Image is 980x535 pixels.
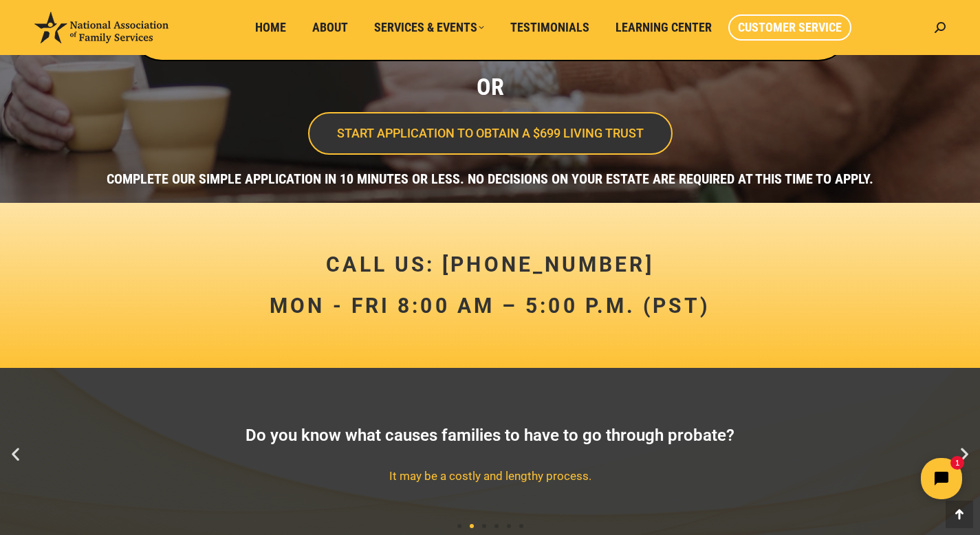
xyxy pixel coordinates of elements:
a: Testimonials [501,14,599,41]
div: Next slide [956,446,973,463]
span: Testimonials [510,20,589,35]
span: Go to slide 6 [519,524,523,528]
div: Previous slide [7,446,24,463]
h2: OR [7,75,973,98]
a: About [303,14,358,41]
div: It may be a costly and lengthy process. [246,468,734,485]
iframe: Tidio Chat [737,446,974,511]
img: National Association of Family Services [34,12,168,43]
a: START APPLICATION TO OBTAIN A $699 LIVING TRUST [308,112,673,155]
span: Go to slide 5 [507,524,511,528]
span: Go to slide 4 [494,524,499,528]
a: Call US: [PHONE_NUMBER]MON - FRI 8:00 AM – 5:00 p.m. (PST) [270,252,710,318]
div: Do you know what causes families to have to go through probate? [246,423,734,448]
span: START APPLICATION TO OBTAIN A $699 LIVING TRUST [337,127,644,140]
span: Learning Center [616,20,712,35]
span: Home [255,20,286,35]
span: Go to slide 3 [482,524,486,528]
h4: COMPLETE OUR SIMPLE APPLICATION IN 10 MINUTES OR LESS. NO DECISIONS ON YOUR ESTATE ARE REQUIRED A... [7,168,973,189]
a: Learning Center [606,14,721,41]
span: Customer Service [738,20,842,35]
a: Customer Service [728,14,851,41]
span: Go to slide 1 [457,524,461,528]
span: About [312,20,348,35]
span: Services & Events [374,20,484,35]
span: Go to slide 2 [470,524,474,528]
a: Home [246,14,296,41]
